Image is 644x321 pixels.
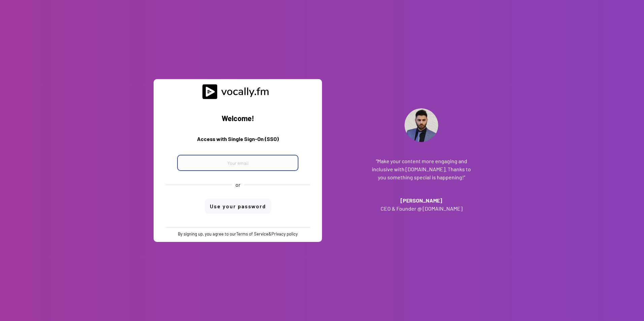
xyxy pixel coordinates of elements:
[235,181,240,188] div: or
[177,155,298,171] input: Your email
[202,84,273,99] img: vocally%20logo.svg
[236,231,268,237] a: Terms of Service
[205,199,271,214] button: Use your password
[159,113,317,125] h2: Welcome!
[371,197,472,205] h3: [PERSON_NAME]
[271,231,298,237] a: Privacy policy
[159,135,317,147] h3: Access with Single Sign-On (SSO)
[405,108,438,142] img: Addante_Profile.png
[178,231,298,237] div: By signing up, you agree to our &
[371,157,472,181] h3: “Make your content more engaging and inclusive with [DOMAIN_NAME]. Thanks to you something specia...
[371,205,472,213] h3: CEO & Founder @ [DOMAIN_NAME]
